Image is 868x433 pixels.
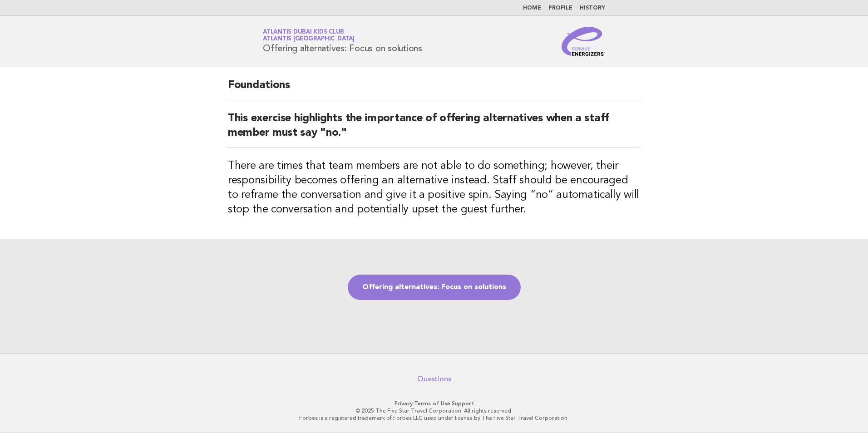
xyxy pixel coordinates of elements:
[523,5,541,11] a: Home
[417,374,451,384] a: Questions
[263,36,355,42] span: Atlantis [GEOGRAPHIC_DATA]
[156,414,712,422] p: Forbes is a registered trademark of Forbes LLC used under license by The Five Star Travel Corpora...
[548,5,572,11] a: Profile
[580,5,605,11] a: History
[228,78,640,100] h2: Foundations
[263,30,422,53] h1: Offering alternatives: Focus on solutions
[562,27,605,56] img: Service Energizers
[452,400,474,407] a: Support
[395,400,413,407] a: Privacy
[156,407,712,414] p: © 2025 The Five Star Travel Corporation. All rights reserved.
[228,159,640,217] h3: There are times that team members are not able to do something; however, their responsibility bec...
[414,400,450,407] a: Terms of Use
[156,400,712,407] p: · ·
[263,29,355,42] a: Atlantis Dubai Kids ClubAtlantis [GEOGRAPHIC_DATA]
[228,111,640,148] h2: This exercise highlights the importance of offering alternatives when a staff member must say "no."
[348,275,521,300] a: Offering alternatives: Focus on solutions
